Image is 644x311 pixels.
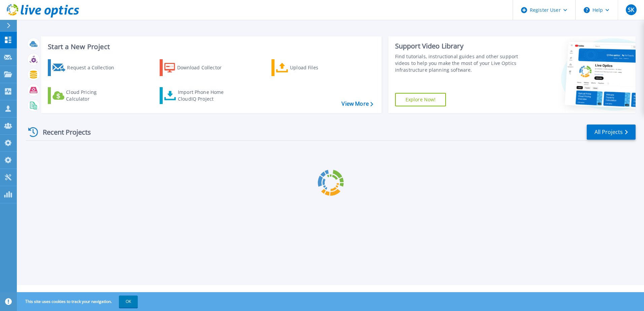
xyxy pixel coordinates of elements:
h3: Start a New Project [48,43,373,50]
div: Download Collector [177,61,231,74]
button: OK [119,296,138,308]
div: Request a Collection [67,61,121,74]
a: Download Collector [160,59,235,76]
div: Upload Files [290,61,344,74]
span: SK [628,7,634,12]
a: Request a Collection [48,59,123,76]
div: Recent Projects [26,124,100,140]
a: View More [342,101,373,107]
div: Import Phone Home CloudIQ Project [178,89,230,102]
div: Support Video Library [395,42,521,50]
span: This site uses cookies to track your navigation. [19,296,138,308]
div: Find tutorials, instructional guides and other support videos to help you make the most of your L... [395,53,521,73]
a: Cloud Pricing Calculator [48,87,123,104]
div: Cloud Pricing Calculator [66,89,120,102]
a: Explore Now! [395,93,446,106]
a: All Projects [587,125,636,140]
a: Upload Files [271,59,347,76]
